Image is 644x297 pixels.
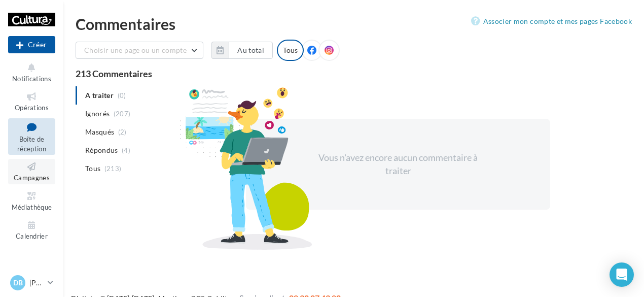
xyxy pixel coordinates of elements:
span: (4) [122,146,130,154]
a: Calendrier [8,217,55,242]
a: DB [PERSON_NAME] [8,273,55,292]
div: Vous n'avez encore aucun commentaire à traiter [311,151,485,177]
a: Boîte de réception [8,118,55,155]
span: DB [13,278,23,288]
div: 213 Commentaires [76,69,632,78]
span: Boîte de réception [17,135,46,153]
span: Notifications [12,75,51,83]
div: Open Intercom Messenger [610,262,634,287]
span: Choisir une page ou un compte [84,46,187,54]
span: Masqués [85,127,114,137]
span: Calendrier [16,232,48,240]
button: Au total [211,42,273,59]
button: Notifications [8,60,55,85]
div: Tous [277,40,304,61]
button: Choisir une page ou un compte [76,42,203,59]
button: Au total [229,42,273,59]
span: Opérations [15,104,49,112]
div: Nouvelle campagne [8,36,55,53]
a: Médiathèque [8,188,55,213]
a: Associer mon compte et mes pages Facebook [471,15,632,27]
span: (213) [104,164,122,173]
a: Opérations [8,89,55,114]
span: (207) [114,110,131,118]
span: Médiathèque [12,203,52,211]
div: Commentaires [76,16,632,31]
p: [PERSON_NAME] [29,278,44,288]
button: Créer [8,36,55,53]
span: Ignorés [85,109,110,119]
a: Campagnes [8,159,55,184]
span: (2) [118,128,127,136]
span: Campagnes [14,174,50,182]
span: Répondus [85,145,118,155]
span: Tous [85,163,100,174]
